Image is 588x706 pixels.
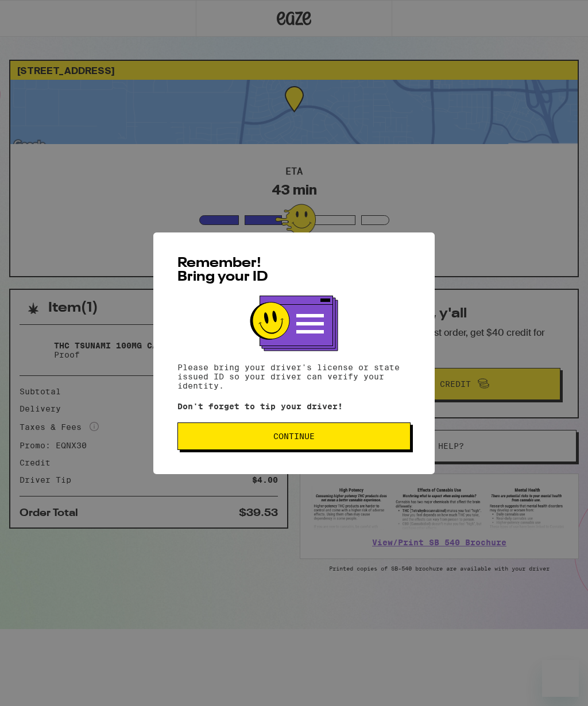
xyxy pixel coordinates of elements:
[177,422,411,450] button: Continue
[273,432,315,440] span: Continue
[177,363,411,390] p: Please bring your driver's license or state issued ID so your driver can verify your identity.
[177,257,268,284] span: Remember! Bring your ID
[542,660,579,697] iframe: Button to launch messaging window
[177,402,411,411] p: Don't forget to tip your driver!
